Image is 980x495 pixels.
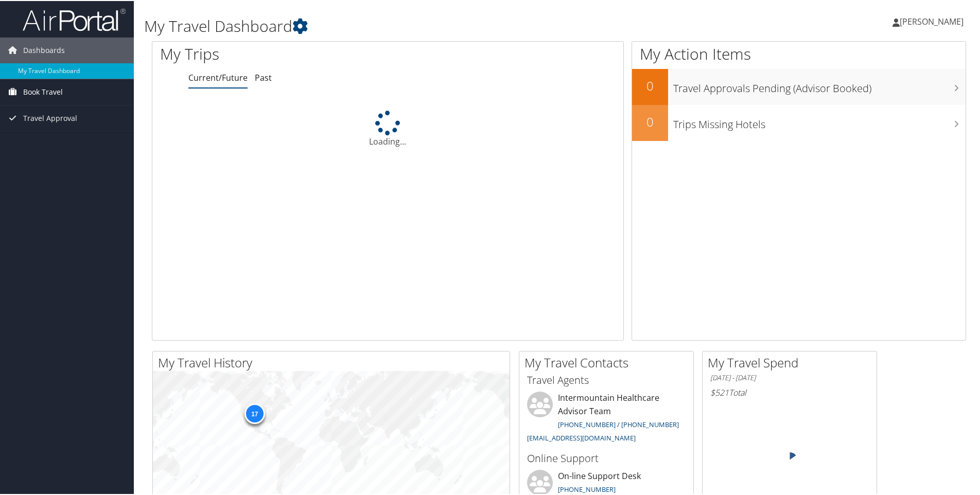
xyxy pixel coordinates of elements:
a: Past [255,71,272,82]
h1: My Trips [160,42,419,64]
h3: Trips Missing Hotels [673,111,966,131]
a: Current/Future [188,71,248,82]
h2: 0 [632,112,668,130]
span: $521 [710,386,729,397]
h2: My Travel Contacts [524,353,693,370]
a: 0Travel Approvals Pending (Advisor Booked) [632,68,966,104]
span: [PERSON_NAME] [900,15,964,26]
span: Travel Approval [23,104,77,130]
h3: Travel Approvals Pending (Advisor Booked) [673,75,966,95]
h1: My Travel Dashboard [144,14,697,36]
div: Loading... [152,110,623,147]
a: [PHONE_NUMBER] [558,484,616,493]
span: Book Travel [23,78,63,104]
h3: Travel Agents [527,372,686,386]
a: [PHONE_NUMBER] / [PHONE_NUMBER] [558,419,679,428]
h3: Online Support [527,450,686,465]
a: [PERSON_NAME] [892,5,974,36]
h2: My Travel Spend [708,353,877,370]
h2: 0 [632,76,668,94]
h1: My Action Items [632,42,966,64]
li: Intermountain Healthcare Advisor Team [522,391,691,446]
a: [EMAIL_ADDRESS][DOMAIN_NAME] [527,432,636,441]
h6: Total [710,386,869,397]
h2: My Travel History [158,353,510,370]
a: 0Trips Missing Hotels [632,104,966,140]
h6: [DATE] - [DATE] [710,372,869,382]
img: airportal-logo.png [23,7,126,31]
div: 17 [244,402,265,423]
span: Dashboards [23,37,65,62]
